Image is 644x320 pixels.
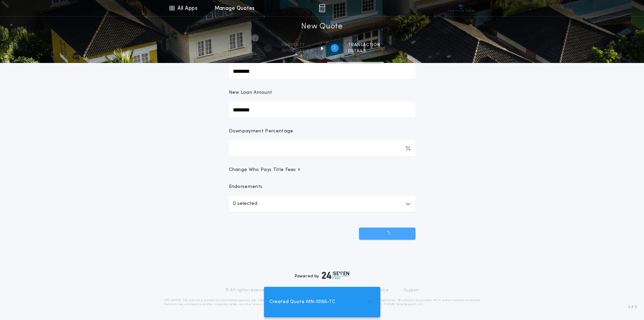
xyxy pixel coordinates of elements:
span: Created Quote MN-10186-TC [269,298,335,306]
p: Downpayment Percentage [229,128,293,135]
h2: 2 [333,45,336,51]
span: information [282,48,313,54]
div: Powered by [295,271,350,279]
input: Sale Price [229,63,415,79]
p: Endorsements [229,184,415,190]
input: New Loan Amount [229,102,415,118]
p: New Loan Amount [229,89,272,96]
p: 0 selected [233,200,257,208]
img: logo [322,271,350,279]
span: Transaction [348,42,380,48]
span: Change Who Pays Title Fees [229,167,302,173]
h1: New Quote [301,21,342,32]
button: 0 selected [229,196,415,212]
img: img [319,4,325,12]
span: Property [282,42,313,48]
input: Downpayment Percentage [229,140,415,156]
img: vs-icon [448,5,474,12]
span: details [348,48,380,54]
button: Change Who Pays Title Fees [229,167,415,173]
